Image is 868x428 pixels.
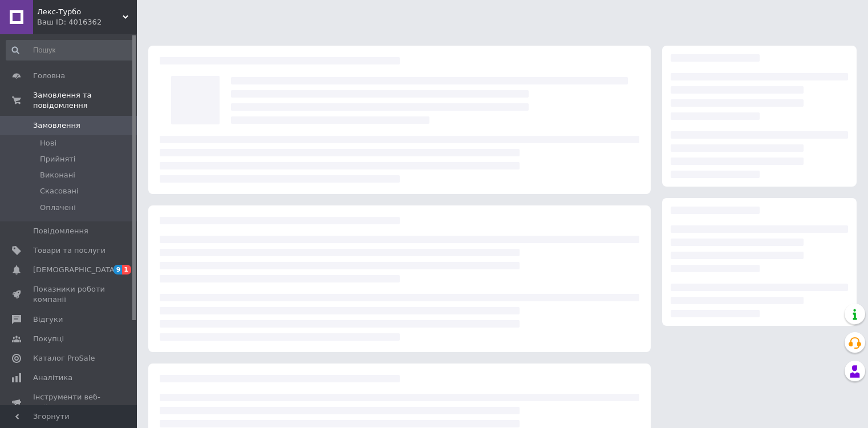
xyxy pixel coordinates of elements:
input: Пошук [6,40,135,60]
span: Каталог ProSale [33,353,95,364]
span: Оплачені [40,203,76,213]
span: Інструменти веб-майстра та SEO [33,392,106,413]
span: Прийняті [40,154,75,164]
span: Аналітика [33,373,72,383]
span: 9 [113,265,123,274]
div: Ваш ID: 4016362 [37,17,137,27]
span: Виконані [40,170,75,180]
span: Показники роботи компанії [33,284,106,305]
span: Замовлення та повідомлення [33,90,137,111]
span: Головна [33,71,65,81]
span: Нові [40,138,56,148]
span: 1 [122,265,131,274]
span: Лекс-Турбо [37,7,123,17]
span: Відгуки [33,314,63,325]
span: [DEMOGRAPHIC_DATA] [33,265,117,275]
span: Скасовані [40,186,79,196]
span: Покупці [33,334,64,344]
span: Товари та послуги [33,245,106,256]
span: Повідомлення [33,226,88,236]
span: Замовлення [33,120,80,131]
